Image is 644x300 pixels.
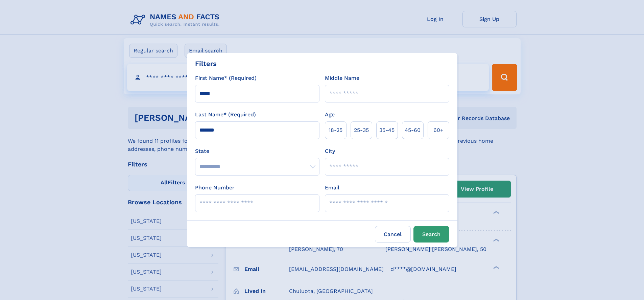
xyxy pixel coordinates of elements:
div: Filters [195,59,217,69]
label: Age [325,111,335,119]
label: Phone Number [195,184,235,192]
span: 18‑25 [329,126,342,134]
label: Last Name* (Required) [195,111,256,119]
label: Cancel [375,226,411,243]
span: 60+ [433,126,444,134]
label: First Name* (Required) [195,74,257,82]
span: 45‑60 [405,126,421,134]
span: 35‑45 [379,126,395,134]
button: Search [413,226,449,243]
label: Email [325,184,339,192]
span: 25‑35 [354,126,369,134]
label: City [325,147,335,155]
label: State [195,147,319,155]
label: Middle Name [325,74,359,82]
